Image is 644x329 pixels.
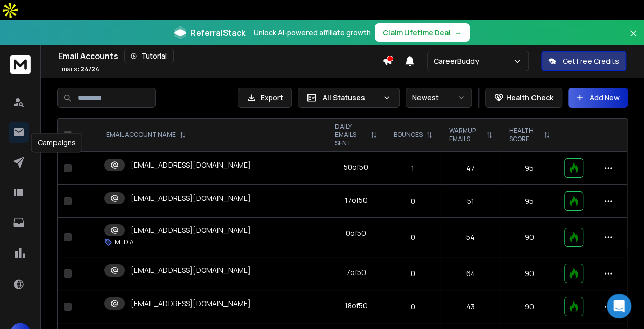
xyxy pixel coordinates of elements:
[131,265,251,276] p: [EMAIL_ADDRESS][DOMAIN_NAME]
[500,185,558,218] td: 95
[190,26,245,39] span: ReferralStack
[455,28,462,38] span: →
[406,88,472,108] button: Newest
[58,65,99,73] p: Emails :
[500,152,558,185] td: 95
[440,152,500,185] td: 47
[509,127,540,143] p: HEALTH SCORE
[500,257,558,290] td: 90
[568,88,628,108] button: Add New
[391,196,434,206] p: 0
[31,133,82,152] div: Campaigns
[440,218,500,257] td: 54
[106,131,186,139] div: EMAIL ACCOUNT NAME
[254,28,371,38] p: Unlock AI-powered affiliate growth
[346,267,366,278] div: 7 of 50
[80,65,99,73] span: 24 / 24
[485,88,562,108] button: Health Check
[506,93,553,103] p: Health Check
[393,131,422,139] p: BOUNCES
[440,185,500,218] td: 51
[440,290,500,323] td: 43
[131,225,251,235] p: [EMAIL_ADDRESS][DOMAIN_NAME]
[335,123,367,147] p: DAILY EMAILS SENT
[115,238,134,246] p: MEDIA
[541,51,626,71] button: Get Free Credits
[124,49,174,63] button: Tutorial
[131,193,251,203] p: [EMAIL_ADDRESS][DOMAIN_NAME]
[563,56,619,66] p: Get Free Credits
[391,268,434,279] p: 0
[345,300,368,311] div: 18 of 50
[449,127,482,143] p: WARMUP EMAILS
[500,290,558,323] td: 90
[434,56,483,66] p: CareerBuddy
[627,26,640,51] button: Close banner
[238,88,292,108] button: Export
[391,232,434,242] p: 0
[344,162,368,172] div: 50 of 50
[391,163,434,173] p: 1
[391,301,434,312] p: 0
[375,23,470,42] button: Claim Lifetime Deal→
[500,218,558,257] td: 90
[131,298,251,309] p: [EMAIL_ADDRESS][DOMAIN_NAME]
[607,294,631,318] div: Open Intercom Messenger
[131,160,251,170] p: [EMAIL_ADDRESS][DOMAIN_NAME]
[58,49,382,63] div: Email Accounts
[323,93,379,103] p: All Statuses
[346,228,366,238] div: 0 of 50
[440,257,500,290] td: 64
[345,195,368,205] div: 17 of 50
